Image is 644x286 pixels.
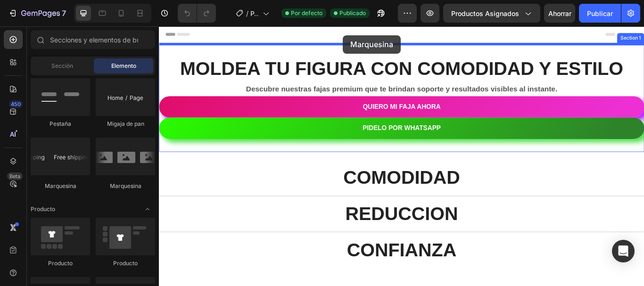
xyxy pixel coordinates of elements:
button: 7 [4,4,70,23]
input: Secciones y elementos de búsqueda [31,30,155,49]
font: / [246,9,248,17]
font: Por defecto [291,9,322,16]
font: Publicado [339,9,366,16]
font: Sección [51,62,73,69]
font: Producto [113,260,138,267]
div: Deshacer/Rehacer [178,4,216,23]
font: Producto [48,260,73,267]
font: Beta [9,173,20,180]
font: Marquesina [110,182,141,189]
font: Migaja de pan [107,120,144,127]
font: Marquesina [45,182,76,189]
button: Ahorrar [544,4,575,23]
font: Productos asignados [451,9,519,17]
iframe: Área de diseño [159,26,644,286]
font: Ahorrar [548,9,571,17]
button: Productos asignados [443,4,540,23]
font: Pestaña [50,120,71,127]
font: Producto [31,205,55,212]
div: Abrir Intercom Messenger [612,240,635,262]
font: Publicar [587,9,613,17]
font: Elemento [111,62,136,69]
span: Abrir palanca [140,202,155,217]
font: 450 [11,101,21,107]
button: Publicar [579,4,621,23]
font: 7 [62,8,66,18]
font: PÁGINA DE FAJAS [250,9,261,87]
